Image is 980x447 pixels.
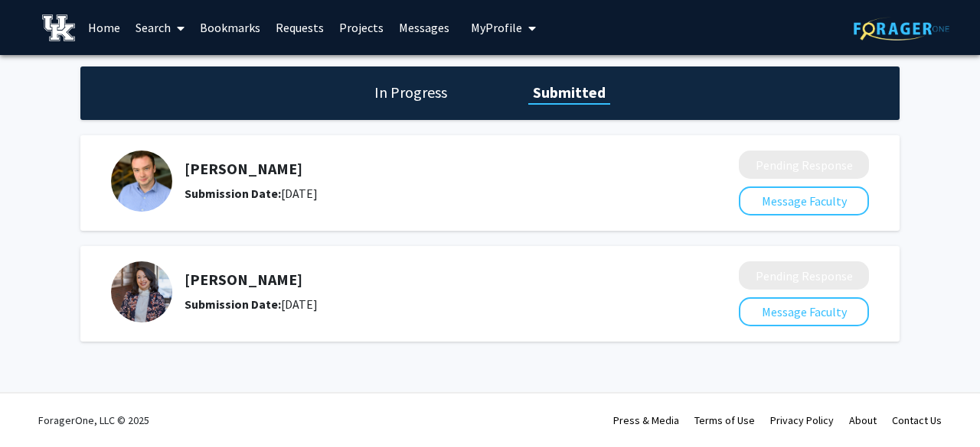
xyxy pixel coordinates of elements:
img: University of Kentucky Logo [42,15,75,41]
a: About [849,413,877,427]
a: Terms of Use [694,413,755,427]
a: Requests [268,1,332,54]
a: Messages [391,1,457,54]
a: Privacy Policy [770,413,834,427]
img: ForagerOne Logo [854,17,949,40]
div: [DATE] [185,295,658,313]
img: Profile Picture [111,261,172,322]
button: Pending Response [739,151,869,179]
a: Home [80,1,128,54]
button: Message Faculty [739,297,869,326]
img: Profile Picture [111,151,172,212]
span: My Profile [471,20,522,35]
h5: [PERSON_NAME] [185,270,658,289]
div: [DATE] [185,184,658,202]
a: Message Faculty [739,193,869,209]
a: Projects [332,1,391,54]
div: ForagerOne, LLC © 2025 [38,394,149,447]
a: Press & Media [613,413,679,427]
a: Contact Us [892,413,942,427]
a: Bookmarks [192,1,268,54]
button: Message Faculty [739,186,869,215]
h1: Submitted [528,82,610,103]
b: Submission Date: [185,186,281,201]
a: Message Faculty [739,304,869,319]
h1: In Progress [370,82,452,103]
iframe: Chat [11,378,65,436]
h5: [PERSON_NAME] [185,160,658,178]
b: Submission Date: [185,296,281,312]
a: Search [128,1,192,54]
button: Pending Response [739,261,869,290]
